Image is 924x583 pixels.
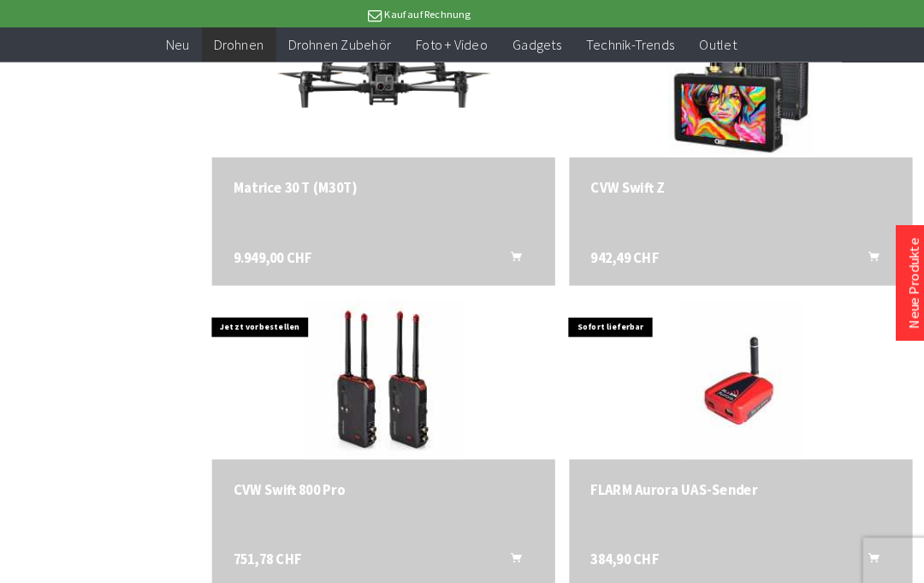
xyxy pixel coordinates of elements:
[525,34,572,51] span: Gadgets
[237,34,285,51] span: Drohnen
[601,240,666,257] span: 942,49 CHF
[694,26,754,61] a: Outlet
[297,26,420,61] a: Drohnen Zubehör
[601,172,891,189] a: CVW Swift Z 942,49 CHF In den Warenkorb
[706,34,742,51] span: Outlet
[255,172,546,189] div: Matrice 30 T (M30T)
[601,532,666,549] span: 384,90 CHF
[849,240,890,262] button: In den Warenkorb
[323,289,477,443] img: CVW Swift 800 Pro
[179,26,225,61] a: Neu
[601,172,891,189] div: CVW Swift Z
[272,2,529,146] img: Matrice 30 T (M30T)
[513,26,584,61] a: Gadgets
[255,464,546,481] div: CVW Swift 800 Pro
[904,230,921,318] a: Neue Produkte
[309,34,408,51] span: Drohnen Zubehör
[255,464,546,481] a: CVW Swift 800 Pro 751,78 CHF In den Warenkorb
[255,172,546,189] a: Matrice 30 T (M30T) 9.949,00 CHF In den Warenkorb
[503,240,544,262] button: In den Warenkorb
[225,26,297,61] a: Drohnen
[584,26,694,61] a: Technik-Trends
[255,240,331,257] span: 9.949,00 CHF
[601,464,891,481] div: FLARM Aurora UAS-Sender
[191,34,213,51] span: Neu
[689,289,804,443] img: FLARM Aurora UAS-Sender
[596,34,682,51] span: Technik-Trends
[420,26,513,61] a: Foto + Video
[503,532,544,554] button: In den Warenkorb
[601,464,891,481] a: FLARM Aurora UAS-Sender 384,90 CHF In den Warenkorb
[432,34,501,51] span: Foto + Video
[255,532,321,549] span: 751,78 CHF
[849,532,890,554] button: In den Warenkorb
